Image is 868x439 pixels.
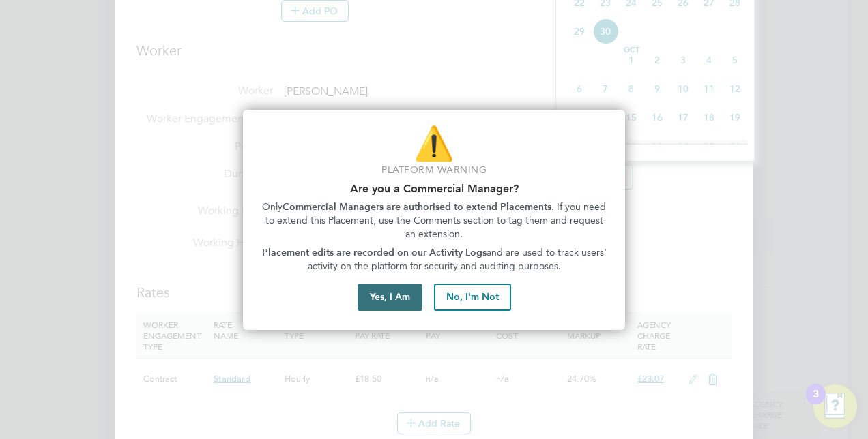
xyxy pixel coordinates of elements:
p: ⚠️ [259,121,609,166]
span: Only [262,201,283,213]
span: and are used to track users' activity on the platform for security and auditing purposes. [308,247,609,272]
strong: Placement edits are recorded on our Activity Logs [262,247,487,258]
button: No, I'm Not [434,284,511,311]
strong: Commercial Managers are authorised to extend Placements [283,201,551,213]
button: Yes, I Am [358,284,422,311]
h2: Are you a Commercial Manager? [259,182,609,195]
p: Platform Warning [259,164,609,177]
div: Are you part of the Commercial Team? [243,110,625,331]
span: . If you need to extend this Placement, use the Comments section to tag them and request an exten... [265,201,609,239]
